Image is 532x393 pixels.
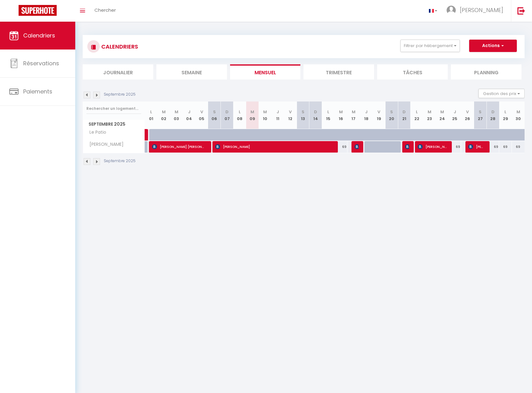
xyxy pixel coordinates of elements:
[221,101,233,129] th: 07
[84,141,125,148] span: [PERSON_NAME]
[479,109,482,115] abbr: S
[23,88,52,95] span: Paiements
[322,101,335,129] th: 15
[403,109,406,115] abbr: D
[303,64,374,80] li: Trimestre
[365,109,368,115] abbr: J
[239,109,241,115] abbr: L
[246,101,259,129] th: 09
[447,6,456,15] img: ...
[512,101,525,129] th: 30
[233,101,246,129] th: 08
[373,101,385,129] th: 19
[355,141,359,153] span: [PERSON_NAME]
[188,109,190,115] abbr: J
[297,101,309,129] th: 13
[86,103,141,114] input: Rechercher un logement...
[398,101,411,129] th: 21
[347,101,360,129] th: 17
[440,109,444,115] abbr: M
[360,101,373,129] th: 18
[23,59,59,67] span: Réservations
[208,101,221,129] th: 06
[213,109,216,115] abbr: S
[195,101,208,129] th: 05
[145,129,148,141] a: [PERSON_NAME]
[428,109,431,115] abbr: M
[263,109,267,115] abbr: M
[271,101,284,129] th: 11
[385,101,398,129] th: 20
[335,141,347,153] div: 69
[352,109,355,115] abbr: M
[302,109,304,115] abbr: S
[162,109,166,115] abbr: M
[486,141,499,153] div: 69
[215,141,331,153] span: [PERSON_NAME]
[183,101,195,129] th: 04
[314,109,317,115] abbr: D
[517,7,525,15] img: logout
[94,7,116,13] span: Chercher
[100,40,138,54] h3: CALENDRIERS
[339,109,343,115] abbr: M
[512,141,525,153] div: 69
[461,101,474,129] th: 26
[289,109,292,115] abbr: V
[451,64,521,80] li: Planning
[423,101,436,129] th: 23
[400,40,460,52] button: Filtrer par hébergement
[84,129,108,136] span: Le Patio
[284,101,297,129] th: 12
[83,120,145,129] span: Septembre 2025
[499,101,512,129] th: 29
[150,109,152,115] abbr: L
[309,101,322,129] th: 14
[436,101,449,129] th: 24
[377,64,448,80] li: Tâches
[377,109,380,115] abbr: V
[170,101,183,129] th: 03
[499,141,512,153] div: 69
[145,101,158,129] th: 01
[277,109,279,115] abbr: J
[23,32,55,39] span: Calendriers
[474,101,486,129] th: 27
[449,101,461,129] th: 25
[175,109,178,115] abbr: M
[405,141,409,153] span: [PERSON_NAME]
[390,109,393,115] abbr: S
[19,5,57,16] img: Super Booking
[200,109,203,115] abbr: V
[156,64,227,80] li: Semaine
[411,101,423,129] th: 22
[259,101,271,129] th: 10
[418,141,447,153] span: [PERSON_NAME]
[230,64,301,80] li: Mensuel
[486,101,499,129] th: 28
[225,109,229,115] abbr: D
[466,109,469,115] abbr: V
[335,101,347,129] th: 16
[152,141,206,153] span: [PERSON_NAME] [PERSON_NAME]
[327,109,329,115] abbr: L
[468,141,485,153] span: [PERSON_NAME] [PERSON_NAME]
[251,109,254,115] abbr: M
[104,92,136,97] p: Septembre 2025
[491,109,495,115] abbr: D
[449,141,461,153] div: 69
[478,89,525,98] button: Gestion des prix
[416,109,418,115] abbr: L
[469,40,517,52] button: Actions
[83,64,153,80] li: Journalier
[454,109,456,115] abbr: J
[517,109,520,115] abbr: M
[460,6,503,14] span: [PERSON_NAME]
[504,109,506,115] abbr: L
[104,158,136,164] p: Septembre 2025
[157,101,170,129] th: 02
